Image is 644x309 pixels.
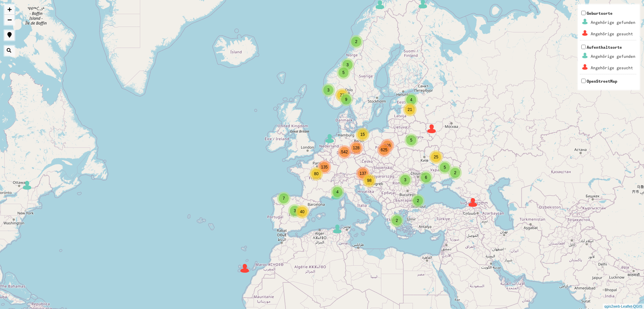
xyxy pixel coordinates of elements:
td: Angehörige gesucht [590,29,636,39]
span: 625 [381,148,387,152]
input: AufenthaltsorteAngehörige gefundenAngehörige gesucht [581,45,586,49]
span: 5 [342,70,345,75]
span: 3 [294,208,296,213]
span: 80 [314,171,318,176]
a: qgis2web [604,304,620,308]
a: Zoom out [4,15,14,25]
span: 40 [300,209,304,214]
a: Show me where I am [4,30,14,40]
span: 4 [410,98,413,102]
span: 6 [425,175,427,180]
img: Aufenthaltsorte_1_Angeh%C3%B6rigegesucht1.png [581,63,589,71]
span: 4 [336,190,339,194]
td: Angehörige gefunden [590,17,636,28]
span: 135 [321,165,328,169]
span: 106 [384,143,391,148]
span: 15 [360,132,365,137]
span: OpenStreetMap [587,79,617,84]
span: 27 [340,93,344,98]
a: Leaflet [621,304,632,308]
span: 9 [345,97,347,102]
span: 2 [396,218,398,223]
input: OpenStreetMap [581,79,586,83]
span: 2 [355,39,358,44]
a: Zoom in [4,4,14,15]
span: 137 [360,171,366,176]
td: Angehörige gefunden [590,51,636,62]
span: 3 [346,63,349,67]
span: 128 [353,146,360,150]
img: Geburtsorte_2_Angeh%C3%B6rigegefunden0.png [581,17,589,26]
span: 542 [341,150,348,154]
img: Aufenthaltsorte_1_Angeh%C3%B6rigegefunden0.png [581,51,589,60]
img: Geburtsorte_2_Angeh%C3%B6rigegesucht1.png [581,29,589,37]
input: GeburtsorteAngehörige gefundenAngehörige gesucht [581,11,586,15]
span: 5 [444,165,446,170]
span: 98 [367,178,371,183]
span: 21 [408,107,412,112]
span: 5 [410,138,413,143]
span: 3 [327,88,330,92]
span: Geburtsorte [580,11,636,40]
a: QGIS [633,304,642,308]
span: 2 [454,170,457,175]
span: 7 [283,196,285,201]
span: Aufenthaltsorte [580,45,636,74]
td: Angehörige gesucht [590,63,636,73]
span: 2 [417,198,419,203]
span: 3 [404,178,407,182]
span: 25 [434,155,438,159]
